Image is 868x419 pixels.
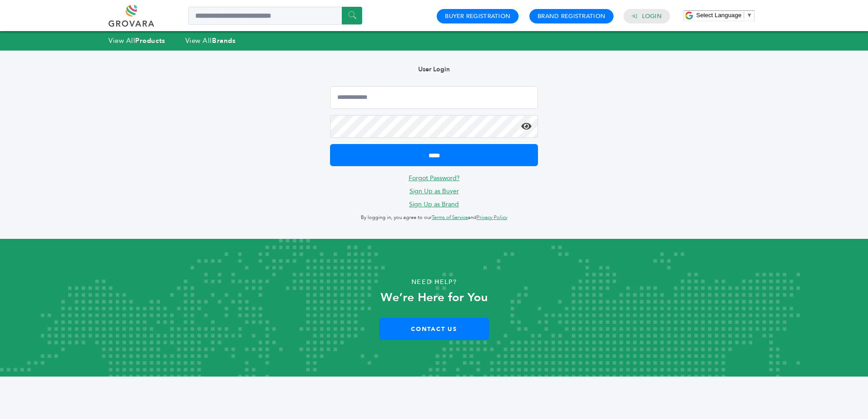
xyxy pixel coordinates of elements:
input: Email Address [330,86,538,109]
strong: Products [135,36,165,45]
strong: We’re Here for You [381,289,488,306]
p: By logging in, you agree to our and [330,212,538,223]
a: Sign Up as Buyer [410,187,459,196]
b: User Login [418,65,450,74]
a: Privacy Policy [476,214,507,221]
input: Search a product or brand... [188,7,362,25]
a: Forgot Password? [409,174,460,182]
input: Password [330,115,538,138]
p: Need Help? [43,275,825,289]
span: Select Language [696,12,741,19]
a: Select Language​ [696,12,752,19]
a: View AllBrands [185,36,236,45]
a: Login [642,12,662,20]
strong: Brands [212,36,236,45]
a: Contact Us [379,318,489,340]
span: ​ [744,12,744,19]
a: Sign Up as Brand [409,200,459,209]
span: ▼ [746,12,752,19]
a: Buyer Registration [445,12,510,20]
a: Terms of Service [432,214,468,221]
a: Brand Registration [538,12,605,20]
a: View AllProducts [108,36,165,45]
